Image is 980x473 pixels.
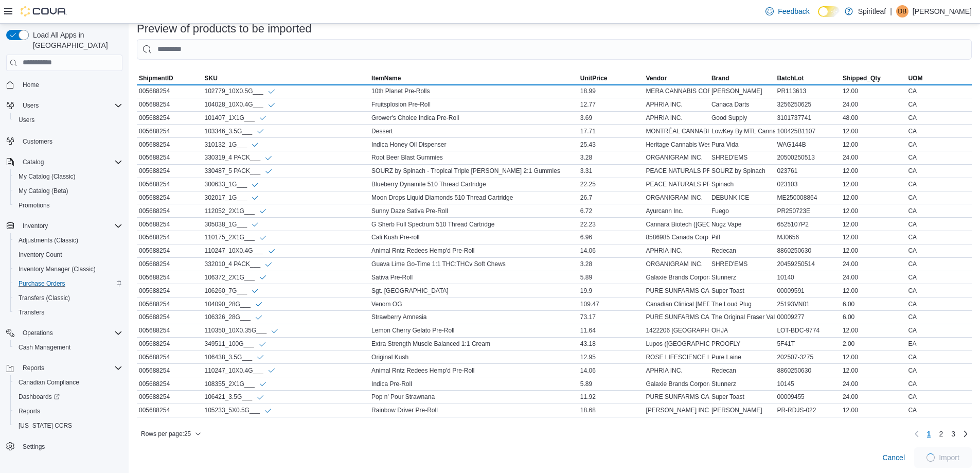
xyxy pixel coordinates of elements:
span: Canadian Compliance [19,378,79,387]
svg: Info [271,327,279,335]
span: ShipmentID [139,74,173,82]
a: Canadian Compliance [14,376,83,389]
div: Canaca Darts [709,98,775,111]
svg: Info [264,154,273,162]
div: 3.69 [578,112,644,124]
span: Purchase Orders [19,279,65,288]
span: Canadian Compliance [14,376,122,389]
div: CA [906,151,972,164]
span: Users [23,101,39,110]
a: Next page [959,428,972,440]
div: 5.89 [578,271,644,284]
div: PR113613 [775,85,841,97]
span: 1 [927,429,931,439]
button: Reports [10,404,127,418]
div: SOURZ by Spinach - Tropical Triple [PERSON_NAME] 2:1 Gummies [369,165,578,177]
button: Catalog [2,155,127,169]
div: 005688254 [137,205,203,217]
div: 302017_1G___ [205,194,260,202]
button: Reports [19,362,48,374]
svg: Info [251,181,259,189]
div: Grower's Choice Indica Pre-Roll [369,112,578,124]
div: 20500250513 [775,151,841,164]
a: Transfers (Classic) [14,292,74,304]
div: 101407_1X1G___ [205,114,267,122]
button: My Catalog (Classic) [10,169,127,184]
svg: Info [251,141,259,149]
a: Purchase Orders [14,277,69,290]
div: 103346_3.5G___ [205,127,265,135]
div: CA [906,258,972,270]
div: 332010_4 PACK___ [205,260,273,269]
span: Feedback [778,6,809,16]
div: CA [906,85,972,97]
svg: Info [256,127,264,135]
a: Cash Management [14,341,75,354]
svg: Info [259,234,267,242]
div: CA [906,205,972,217]
div: 005688254 [137,218,203,231]
svg: Info [258,340,266,348]
svg: Info [264,260,273,269]
div: 102779_10X0.5G___ [205,87,276,96]
a: Inventory Count [14,249,66,261]
span: Transfers (Classic) [19,294,70,302]
span: Reports [14,405,122,417]
span: Promotions [14,199,122,212]
span: Customers [23,137,52,146]
div: 100425B1107 [775,125,841,137]
button: Users [2,98,127,113]
a: [US_STATE] CCRS [14,419,76,432]
div: 005688254 [137,151,203,164]
span: Cash Management [14,341,122,354]
span: Promotions [19,201,50,209]
span: My Catalog (Classic) [14,170,122,183]
svg: Info [268,87,276,96]
div: APHRIA INC. [644,244,709,257]
button: Operations [19,327,57,339]
span: [US_STATE] CCRS [19,422,72,430]
svg: Info [256,393,264,401]
div: Indica Honey Oil Dispenser [369,138,578,151]
button: UOM [906,72,972,84]
svg: Info [255,313,263,322]
span: Reports [19,407,40,415]
a: Feedback [761,1,813,22]
div: Good Supply [709,112,775,124]
button: Reports [2,361,127,375]
div: CA [906,218,972,231]
div: 48.00 [841,112,906,124]
span: Catalog [19,156,122,168]
div: 330319_4 PACK___ [205,153,273,162]
span: Load All Apps in [GEOGRAPHIC_DATA] [29,30,122,50]
div: 005688254 [137,285,203,297]
div: Sgt. [GEOGRAPHIC_DATA] [369,285,578,297]
button: ItemName [369,72,578,84]
span: Cancel [882,452,905,463]
button: Cancel [878,447,909,468]
button: BatchLot [775,72,841,84]
div: CA [906,191,972,204]
div: 10140 [775,271,841,284]
svg: Info [268,101,276,109]
button: SKU [203,72,370,84]
span: Dashboards [19,393,60,401]
div: 023103 [775,178,841,190]
div: CA [906,244,972,257]
div: 6.96 [578,231,644,243]
div: Sativa Pre-Roll [369,271,578,284]
span: Adjustments (Classic) [19,236,78,244]
div: 24.00 [841,98,906,111]
div: 005688254 [137,85,203,97]
span: Users [19,116,34,124]
button: Inventory Count [10,248,127,262]
span: My Catalog (Beta) [19,187,68,195]
div: 12.00 [841,244,906,257]
span: Operations [23,329,53,337]
input: Dark Mode [818,6,840,17]
button: UnitPrice [578,72,644,84]
span: UnitPrice [580,74,608,82]
div: MERA CANNABIS CORP. [644,85,709,97]
div: Piff [709,231,775,243]
button: Customers [2,133,127,148]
